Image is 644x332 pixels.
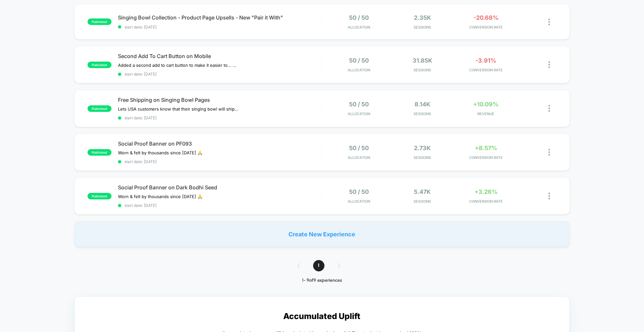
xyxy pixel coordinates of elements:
[118,194,203,199] span: Worn & felt by thousands since [DATE] 🙏
[456,68,516,72] span: CONVERSION RATE
[88,105,111,112] span: published
[474,14,498,21] span: -20.68%
[88,18,111,25] span: published
[118,159,322,164] span: start date: [DATE]
[392,25,452,30] span: Sessions
[118,106,238,112] span: Lets USA customers know that their singing﻿ bowl will ship free via 2-3 day mail
[88,193,111,199] span: published
[548,193,550,199] img: close
[456,199,516,204] span: CONVERSION RATE
[414,188,431,195] span: 5.47k
[392,155,452,160] span: Sessions
[474,188,498,195] span: +3.26%
[456,155,516,160] span: CONVERSION RATE
[415,101,430,108] span: 8.14k
[475,57,496,64] span: -3.91%
[456,112,516,116] span: REVENUE
[313,260,324,271] span: 1
[548,105,550,112] img: close
[473,101,498,108] span: +10.09%
[118,150,203,155] span: Worn & felt by thousands since [DATE] 🙏
[88,149,111,156] span: published
[548,61,550,68] img: close
[348,25,370,30] span: Allocation
[413,57,432,64] span: 31.85k
[118,72,322,77] span: start date: [DATE]
[349,101,369,108] span: 50 / 50
[118,115,322,120] span: start date: [DATE]
[349,188,369,195] span: 50 / 50
[118,140,322,147] span: Social Proof Banner on PF093
[392,112,452,116] span: Sessions
[118,184,322,191] span: Social Proof Banner on Dark Bodhi Seed
[348,112,370,116] span: Allocation
[349,14,369,21] span: 50 / 50
[118,203,322,208] span: start date: [DATE]
[291,278,353,283] div: 1 - 9 of 9 experiences
[118,25,322,30] span: start date: [DATE]
[348,199,370,204] span: Allocation
[74,221,570,247] div: Create New Experience
[392,199,452,204] span: Sessions
[414,145,431,151] span: 2.73k
[118,97,322,103] span: Free Shipping on Singing Bowl Pages
[414,14,431,21] span: 2.35k
[475,145,497,151] span: +8.57%
[118,14,322,21] span: Singing Bowl Collection - Product Page Upsells - New "Pair it With"
[348,155,370,160] span: Allocation
[392,68,452,72] span: Sessions
[456,25,516,30] span: CONVERSION RATE
[88,62,111,68] span: published
[118,53,322,59] span: Second Add To Cart Button on Mobile
[548,149,550,156] img: close
[348,68,370,72] span: Allocation
[118,63,238,68] span: Added a second add to cart button to make it easier to... add to cart... after scrolling the desc...
[349,57,369,64] span: 50 / 50
[349,145,369,151] span: 50 / 50
[283,311,360,321] p: Accumulated Uplift
[548,18,550,25] img: close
